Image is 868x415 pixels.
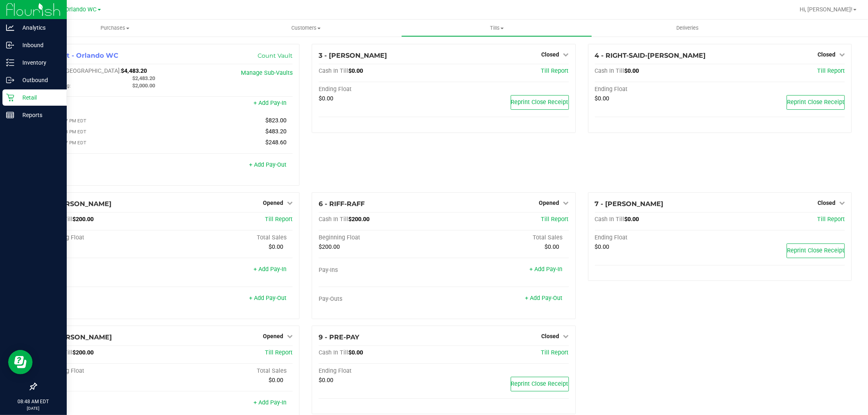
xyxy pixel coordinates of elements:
div: Ending Float [595,86,720,93]
span: Opened [539,200,560,206]
span: Closed [542,333,560,339]
div: Beginning Float [43,234,168,241]
span: Opened [263,200,283,206]
div: Pay-Outs [43,295,168,303]
span: Hi, [PERSON_NAME]! [800,6,853,13]
span: $0.00 [595,95,610,102]
span: $200.00 [72,349,94,356]
inline-svg: Inbound [6,41,14,49]
span: $0.00 [269,243,283,250]
a: Purchases [20,20,210,37]
span: 7 - [PERSON_NAME] [595,200,664,208]
span: $0.00 [269,377,283,384]
a: Customers [210,20,401,37]
span: Customers [211,24,401,32]
span: $2,000.00 [132,83,155,89]
button: Reprint Close Receipt [787,243,845,258]
span: $0.00 [625,67,639,74]
span: $0.00 [545,243,560,250]
a: Till Report [265,216,293,223]
span: 3 - [PERSON_NAME] [319,52,387,59]
span: $200.00 [348,216,370,223]
span: Closed [542,51,560,58]
inline-svg: Outbound [6,76,14,84]
a: + Add Pay-In [254,399,286,406]
span: Cash In Till [595,67,625,74]
a: Count Vault [258,52,293,59]
span: $0.00 [348,349,363,356]
div: Total Sales [168,367,293,375]
span: 6 - RIFF-RAFF [319,200,365,208]
button: Reprint Close Receipt [787,95,845,110]
div: Pay-Outs [319,295,444,303]
span: $0.00 [595,243,610,250]
span: Reprint Close Receipt [511,380,568,387]
div: Pay-Ins [43,100,168,108]
span: $4,483.20 [121,67,147,74]
span: $200.00 [319,243,340,250]
div: Pay-Ins [43,267,168,274]
span: $248.60 [265,139,286,146]
span: Cash In Till [319,349,348,356]
p: 08:48 AM EDT [4,398,63,405]
div: Beginning Float [319,234,444,241]
p: Analytics [14,23,63,33]
a: Till Report [817,67,845,74]
div: Beginning Float [43,367,168,375]
a: Deliveries [592,20,783,37]
span: Orlando WC [66,6,97,13]
a: + Add Pay-Out [249,295,286,302]
span: 9 - PRE-PAY [319,333,359,341]
span: Purchases [20,24,210,32]
span: 8 - [PERSON_NAME] [43,333,112,341]
span: 5 - [PERSON_NAME] [43,200,112,208]
button: Reprint Close Receipt [511,377,569,391]
inline-svg: Analytics [6,24,14,32]
button: Reprint Close Receipt [511,95,569,110]
span: $200.00 [72,216,94,223]
a: Till Report [817,216,845,223]
p: Reports [14,110,63,120]
span: $0.00 [625,216,639,223]
span: Till Report [541,216,569,223]
inline-svg: Retail [6,93,14,102]
a: + Add Pay-In [530,266,563,273]
span: Opened [263,333,283,339]
p: [DATE] [4,405,63,411]
div: Total Sales [168,234,293,241]
span: $483.20 [265,128,286,135]
div: Pay-Ins [319,267,444,274]
div: Pay-Outs [43,162,168,169]
a: + Add Pay-In [254,100,286,106]
span: Cash In Till [595,216,625,223]
inline-svg: Inventory [6,59,14,67]
a: Manage Sub-Vaults [241,70,293,76]
div: Ending Float [595,234,720,241]
iframe: Resource center [8,350,33,374]
span: Cash In [GEOGRAPHIC_DATA]: [43,67,121,74]
span: $0.00 [319,95,333,102]
div: Ending Float [319,367,444,375]
p: Inventory [14,58,63,67]
span: $823.00 [265,117,286,124]
a: Till Report [541,349,569,356]
span: Tills [402,24,592,32]
a: Till Report [541,67,569,74]
p: Inbound [14,40,63,50]
p: Outbound [14,75,63,85]
a: + Add Pay-In [254,266,286,273]
span: Reprint Close Receipt [787,247,844,254]
span: Cash In Till [319,67,348,74]
div: Pay-Ins [43,400,168,407]
span: Reprint Close Receipt [787,99,844,106]
span: $0.00 [348,67,363,74]
span: Closed [818,200,835,206]
p: Retail [14,93,63,102]
span: Reprint Close Receipt [511,99,568,106]
span: Cash In Till [319,216,348,223]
